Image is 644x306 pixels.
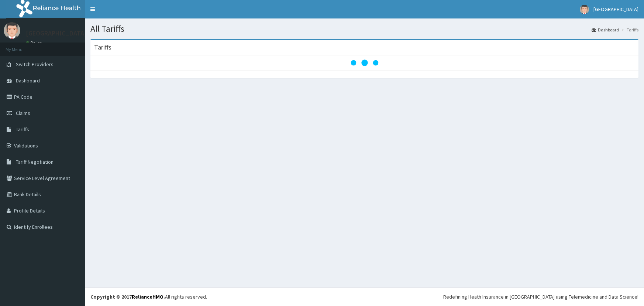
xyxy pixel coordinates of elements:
[443,293,638,300] div: Redefining Heath Insurance in [GEOGRAPHIC_DATA] using Telemedicine and Data Science!
[16,159,54,165] span: Tariff Negotiation
[85,287,644,306] footer: All rights reserved.
[16,110,30,116] span: Claims
[16,77,40,84] span: Dashboard
[90,293,165,300] strong: Copyright © 2017 .
[350,48,379,78] svg: audio-loading
[580,5,589,14] img: User Image
[132,293,163,300] a: RelianceHMO
[26,30,87,37] p: [GEOGRAPHIC_DATA]
[4,22,20,39] img: User Image
[90,24,638,34] h1: All Tariffs
[16,61,54,68] span: Switch Providers
[592,27,619,33] a: Dashboard
[593,6,638,13] span: [GEOGRAPHIC_DATA]
[16,126,29,133] span: Tariffs
[94,44,111,51] h3: Tariffs
[26,40,44,45] a: Online
[620,27,638,33] li: Tariffs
